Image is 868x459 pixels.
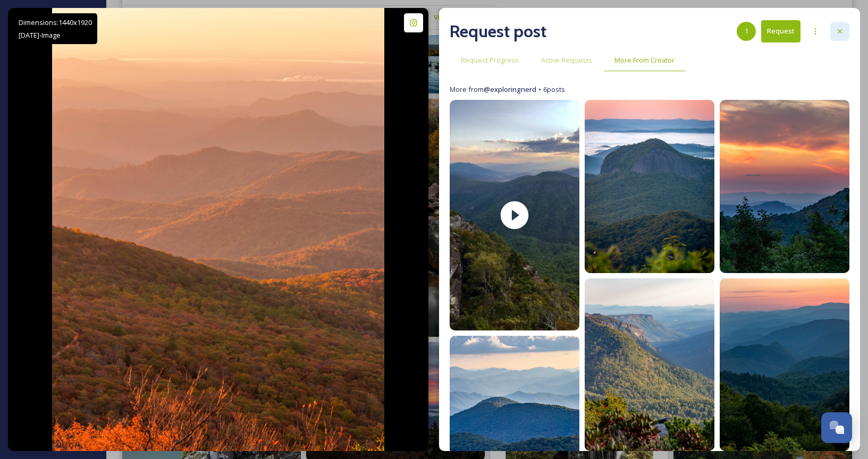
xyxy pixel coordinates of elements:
[450,19,546,44] h2: Request post
[484,84,536,94] a: @exploringnerd
[585,100,714,273] img: 18097637671655243.jpg
[543,84,565,95] span: 6 posts
[461,55,519,65] span: Request Progress
[52,8,385,451] img: As I get older, this whole waking up at 5 am to see a sunrise just ain’t it anymore 😂 . . . #nort...
[19,18,92,27] span: Dimensions: 1440 x 1920
[821,412,852,443] button: Open Chat
[720,100,849,273] img: 18097066963637846.jpg
[614,55,675,65] span: More From Creator
[720,278,849,451] img: 17913156615189839.jpg
[745,26,748,36] span: 1
[585,278,714,451] img: 17914478523194500.jpg
[541,55,592,65] span: Active Requests
[761,20,800,42] button: Request
[450,100,579,330] img: thumbnail
[19,30,61,40] span: [DATE] - Image
[450,84,536,95] span: More from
